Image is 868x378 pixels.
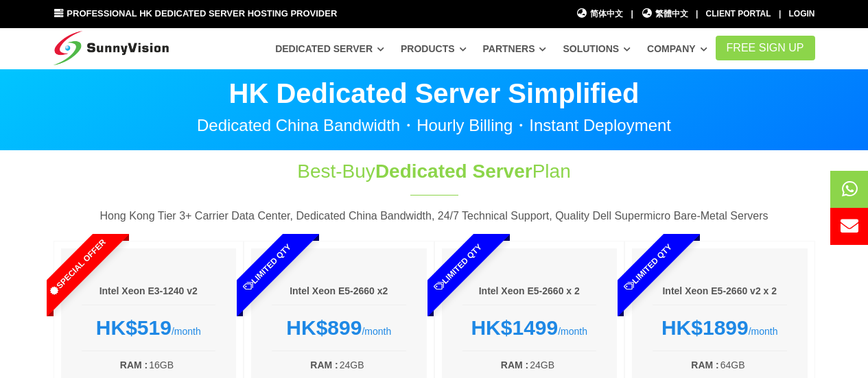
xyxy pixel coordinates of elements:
b: RAM : [120,359,148,370]
div: /month [653,316,787,340]
td: 24GB [339,357,406,373]
a: Login [789,9,815,19]
a: Company [647,36,707,61]
div: /month [82,316,216,340]
a: FREE Sign Up [716,36,815,60]
strong: HK$1499 [471,316,558,339]
td: 64GB [720,357,787,373]
a: Dedicated Server [275,36,384,61]
li: | [696,8,698,21]
span: Limited Qty [400,210,515,325]
strong: HK$1899 [661,316,749,339]
a: Products [401,36,467,61]
span: Dedicated Server [375,161,532,182]
h6: Intel Xeon E5-2660 v2 x 2 [653,285,787,298]
a: 繁體中文 [641,8,688,21]
b: RAM : [310,359,338,370]
a: Solutions [563,36,631,61]
li: | [779,8,781,21]
span: Limited Qty [210,210,325,325]
h6: Intel Xeon E3-1240 v2 [82,285,216,298]
h1: Best-Buy Plan [206,158,663,185]
span: Special Offer [19,210,134,325]
h6: Intel Xeon E5-2660 x 2 [462,285,597,298]
strong: HK$899 [286,316,362,339]
div: /month [272,316,406,340]
span: Professional HK Dedicated Server Hosting Provider [67,8,337,19]
a: Client Portal [706,9,771,19]
a: Partners [483,36,547,61]
h6: Intel Xeon E5-2660 x2 [272,285,406,298]
span: Limited Qty [591,210,706,325]
div: /month [462,316,597,340]
a: 简体中文 [576,8,624,21]
b: RAM : [691,359,718,370]
li: | [631,8,633,21]
b: RAM : [501,359,528,370]
p: HK Dedicated Server Simplified [54,80,815,107]
td: 16GB [148,357,215,373]
p: Hong Kong Tier 3+ Carrier Data Center, Dedicated China Bandwidth, 24/7 Technical Support, Quality... [54,207,815,225]
p: Dedicated China Bandwidth・Hourly Billing・Instant Deployment [54,117,815,134]
strong: HK$519 [96,316,172,339]
td: 24GB [529,357,596,373]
